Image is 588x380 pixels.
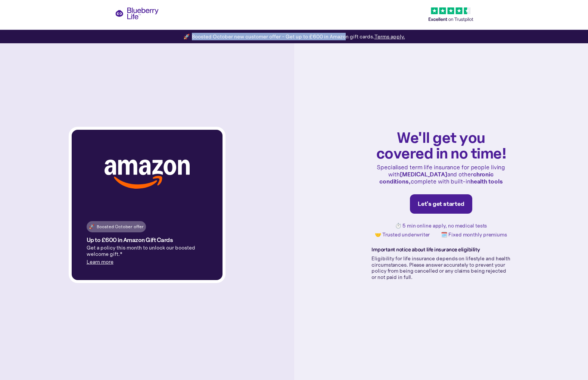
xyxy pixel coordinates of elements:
[379,170,494,185] strong: chronic conditions,
[371,246,480,253] strong: Important notice about life insurance eligibility
[410,194,472,214] a: Let's get started
[89,223,144,230] div: 🚀 Boosted October offer
[87,258,113,265] a: Learn more
[183,33,405,40] div: 🚀 Boosted October new customer offer - Get up to £600 in Amazon gift cards.
[441,232,507,238] p: 🗓️ Fixed monthly premiums
[371,255,510,280] p: Eligibility for life insurance depends on lifestyle and health circumstances. Please answer accur...
[418,200,464,208] div: Let's get started
[375,232,430,238] p: 🤝 Trusted underwriter
[470,178,503,185] strong: health tools
[400,170,447,178] strong: [MEDICAL_DATA]
[87,245,208,257] p: Get a policy this month to unlock our boosted welcome gift.*
[371,129,510,161] h1: We'll get you covered in no time!
[374,33,405,40] a: Terms apply.
[87,237,173,243] h4: Up to £600 in Amazon Gift Cards
[395,223,487,229] p: ⏱️ 5 min online apply, no medical tests
[371,164,510,185] p: Specialised term life insurance for people living with and other complete with built-in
